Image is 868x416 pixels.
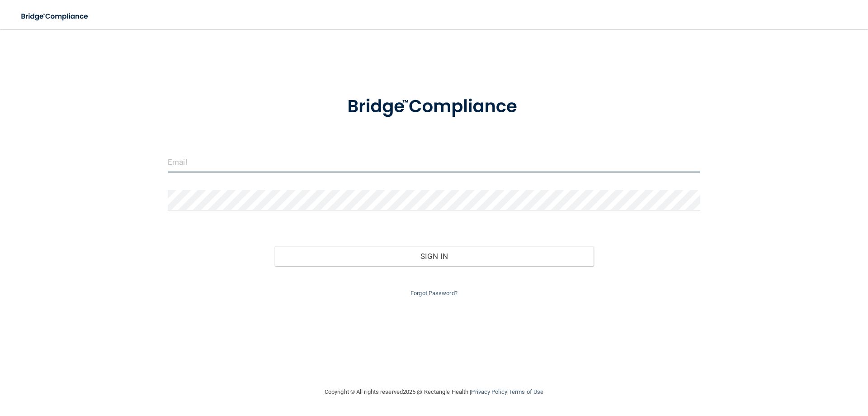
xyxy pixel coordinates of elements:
[329,83,539,130] img: bridge_compliance_login_screen.278c3ca4.svg
[14,7,97,26] img: bridge_compliance_login_screen.278c3ca4.svg
[410,290,458,296] a: Forgot Password?
[269,378,599,406] div: Copyright © All rights reserved 2025 @ Rectangle Health | |
[471,388,507,395] a: Privacy Policy
[509,388,543,395] a: Terms of Use
[274,246,594,266] button: Sign In
[712,352,857,388] iframe: Drift Widget Chat Controller
[168,152,700,172] input: Email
